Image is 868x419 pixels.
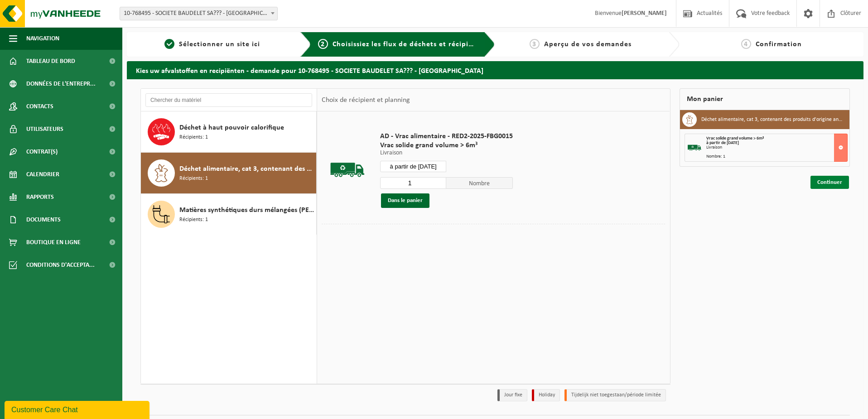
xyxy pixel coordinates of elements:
span: Navigation [26,27,59,50]
span: Contacts [26,95,53,118]
span: Déchet à haut pouvoir calorifique [179,122,284,133]
input: Chercher du matériel [145,93,312,107]
span: 3 [530,39,540,49]
span: Nombre [446,177,513,189]
h3: Déchet alimentaire, cat 3, contenant des produits d'origine animale, emballage synthétique [701,112,843,127]
span: Données de l'entrepr... [26,72,96,95]
span: Vrac solide grand volume > 6m³ [706,136,764,141]
span: Vrac solide grand volume > 6m³ [380,141,513,150]
span: Matières synthétiques durs mélangées (PE et PP), recyclables (industriel) [179,205,314,216]
span: Choisissiez les flux de déchets et récipients [333,41,483,48]
input: Sélectionnez date [380,161,447,172]
span: Aperçu de vos demandes [544,41,632,48]
button: Déchet alimentaire, cat 3, contenant des produits d'origine animale, emballage synthétique Récipi... [141,153,317,194]
span: Conditions d'accepta... [26,254,95,276]
li: Jour fixe [497,389,527,401]
span: Récipients: 1 [179,216,208,224]
span: 4 [741,39,751,49]
p: Livraison [380,150,513,156]
iframe: chat widget [5,399,151,419]
span: Utilisateurs [26,118,63,140]
span: 10-768495 - SOCIETE BAUDELET SA??? - BLARINGHEM [120,7,277,20]
span: Boutique en ligne [26,231,81,254]
span: 10-768495 - SOCIETE BAUDELET SA??? - BLARINGHEM [120,7,278,20]
button: Matières synthétiques durs mélangées (PE et PP), recyclables (industriel) Récipients: 1 [141,194,317,235]
span: Rapports [26,186,54,208]
span: Documents [26,208,61,231]
button: Déchet à haut pouvoir calorifique Récipients: 1 [141,111,317,153]
span: Récipients: 1 [179,133,208,142]
span: Calendrier [26,163,59,186]
h2: Kies uw afvalstoffen en recipiënten - demande pour 10-768495 - SOCIETE BAUDELET SA??? - [GEOGRAPH... [127,61,863,79]
div: Choix de récipient et planning [317,89,415,111]
button: Dans le panier [381,193,429,208]
a: 1Sélectionner un site ici [131,39,293,50]
span: Déchet alimentaire, cat 3, contenant des produits d'origine animale, emballage synthétique [179,164,314,174]
span: 1 [164,39,174,49]
span: 2 [318,39,328,49]
div: Mon panier [680,88,850,110]
div: Nombre: 1 [706,154,848,159]
span: Tableau de bord [26,50,75,72]
a: Continuer [810,176,849,189]
strong: à partir de [DATE] [706,140,739,145]
span: Contrat(s) [26,140,58,163]
strong: [PERSON_NAME] [622,10,667,17]
span: AD - Vrac alimentaire - RED2-2025-FBG0015 [380,132,513,141]
span: Confirmation [756,41,802,48]
span: Sélectionner un site ici [179,41,260,48]
span: Récipients: 1 [179,174,208,183]
li: Holiday [532,389,560,401]
div: Livraison [706,145,848,150]
li: Tijdelijk niet toegestaan/période limitée [564,389,666,401]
